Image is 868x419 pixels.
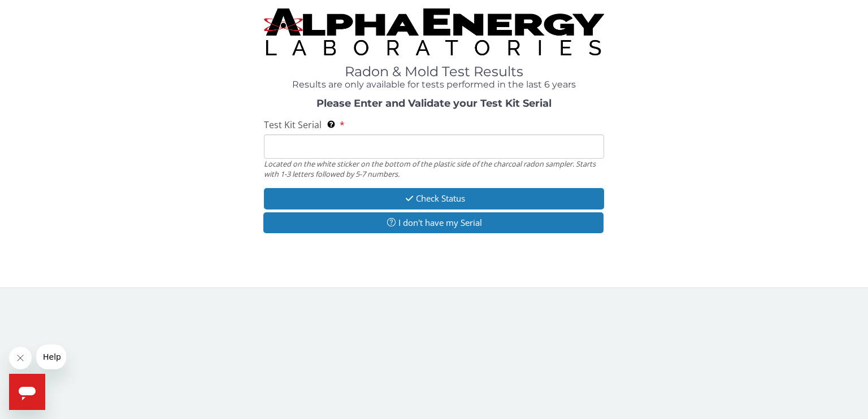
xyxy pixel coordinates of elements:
[264,64,604,79] h1: Radon & Mold Test Results
[264,188,604,209] button: Check Status
[263,212,604,233] button: I don't have my Serial
[264,159,604,180] div: Located on the white sticker on the bottom of the plastic side of the charcoal radon sampler. Sta...
[264,80,604,90] h4: Results are only available for tests performed in the last 6 years
[316,97,552,110] strong: Please Enter and Validate your Test Kit Serial
[9,347,32,369] iframe: Close message
[264,8,604,55] img: TightCrop.jpg
[36,344,66,369] iframe: Message from company
[264,119,322,131] span: Test Kit Serial
[9,374,45,410] iframe: Button to launch messaging window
